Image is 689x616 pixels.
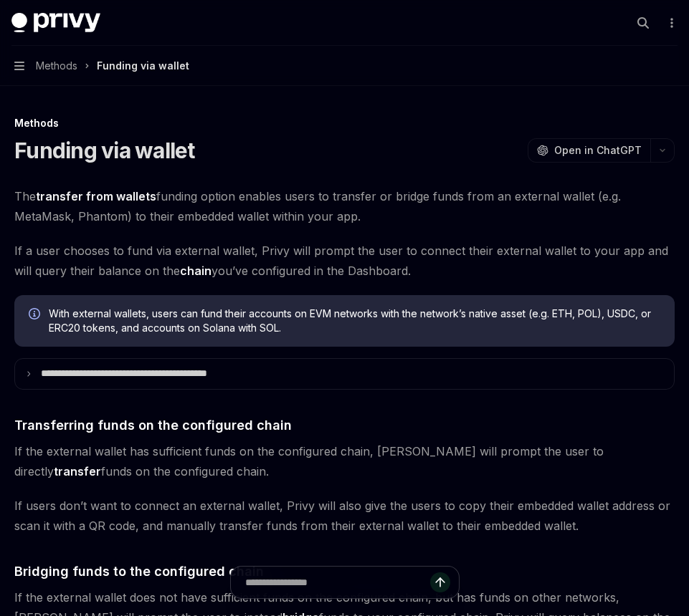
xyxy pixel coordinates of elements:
button: Send message [430,572,450,592]
strong: transfer from wallets [36,189,156,203]
strong: transfer [54,464,101,478]
span: If the external wallet has sufficient funds on the configured chain, [PERSON_NAME] will prompt th... [14,441,675,481]
span: Methods [36,57,77,74]
span: With external wallets, users can fund their accounts on EVM networks with the network’s native as... [49,307,660,335]
span: Open in ChatGPT [554,143,642,158]
svg: Info [29,308,43,322]
button: Open search [632,11,655,34]
div: Methods [14,116,675,130]
button: More actions [663,13,678,33]
span: If a user chooses to fund via external wallet, Privy will prompt the user to connect their extern... [14,241,675,281]
span: Bridging funds to the configured chain [14,562,264,581]
span: Transferring funds on the configured chain [14,415,292,435]
h1: Funding via wallet [14,138,195,163]
img: dark logo [11,13,100,33]
div: Funding via wallet [97,57,189,74]
input: Ask a question... [245,567,430,598]
span: If users don’t want to connect an external wallet, Privy will also give the users to copy their e... [14,496,675,536]
button: Open in ChatGPT [528,138,650,163]
span: The funding option enables users to transfer or bridge funds from an external wallet (e.g. MetaMa... [14,186,675,226]
a: chain [180,264,212,279]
